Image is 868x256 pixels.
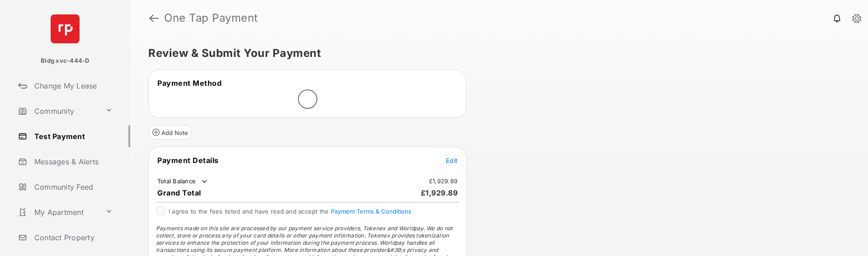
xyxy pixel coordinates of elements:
[41,56,89,65] p: Bldg xvc-444-D
[429,177,458,185] td: £1,929.89
[169,208,411,215] span: I agree to the fees listed and have read and accept the
[14,100,102,122] a: Community
[14,227,130,248] a: Contact Property
[331,208,411,215] button: I agree to the fees listed and have read and accept the
[14,126,130,147] a: Test Payment
[446,156,458,165] button: Edit
[148,48,843,59] h5: Review & Submit Your Payment
[164,13,258,23] strong: One Tap Payment
[157,188,201,197] span: Grand Total
[157,79,222,88] span: Payment Method
[51,14,80,43] img: svg+xml;base64,PHN2ZyB4bWxucz0iaHR0cDovL3d3dy53My5vcmcvMjAwMC9zdmciIHdpZHRoPSI2NCIgaGVpZ2h0PSI2NC...
[157,177,209,186] td: Total Balance
[14,201,102,223] a: My Apartment
[421,188,458,197] span: £1,929.89
[14,176,130,198] a: Community Feed
[14,75,130,97] a: Change My Lease
[157,156,219,165] span: Payment Details
[148,125,192,140] button: Add Note
[14,151,130,172] a: Messages & Alerts
[446,157,458,164] span: Edit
